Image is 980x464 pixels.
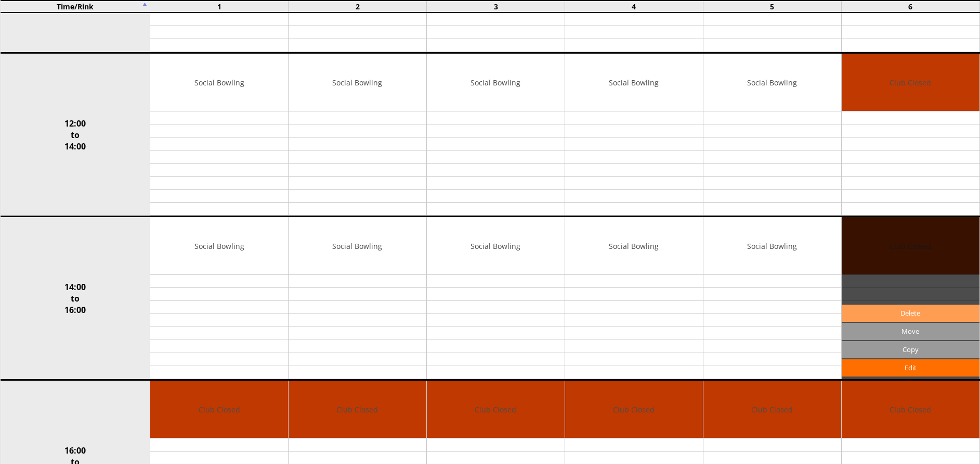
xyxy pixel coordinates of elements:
[150,1,289,12] td: 1
[703,54,841,111] td: Social Bowling
[427,54,565,111] td: Social Bowling
[842,54,979,111] td: Club Closed
[565,1,703,12] td: 4
[427,217,565,275] td: Social Bowling
[565,217,703,275] td: Social Bowling
[703,1,841,12] td: 5
[427,381,565,438] td: Club Closed
[289,381,426,438] td: Club Closed
[565,54,703,111] td: Social Bowling
[289,54,426,111] td: Social Bowling
[150,217,288,275] td: Social Bowling
[842,359,979,377] a: Edit
[842,381,979,438] td: Club Closed
[703,217,841,275] td: Social Bowling
[842,323,979,340] input: Move
[1,217,150,380] td: 14:00 to 16:00
[1,1,150,12] td: Time/Rink
[842,305,979,322] a: Delete
[842,341,979,358] input: Copy
[703,381,841,438] td: Club Closed
[289,1,427,12] td: 2
[1,53,150,217] td: 12:00 to 14:00
[841,1,979,12] td: 6
[150,54,288,111] td: Social Bowling
[427,1,565,12] td: 3
[565,381,703,438] td: Club Closed
[289,217,426,275] td: Social Bowling
[150,381,288,438] td: Club Closed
